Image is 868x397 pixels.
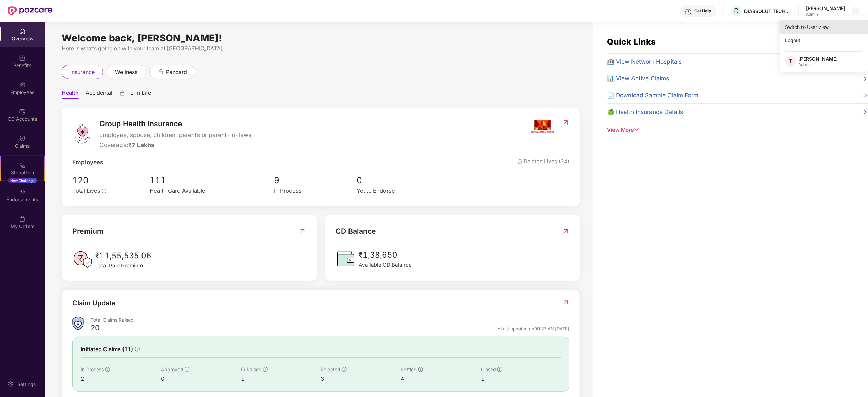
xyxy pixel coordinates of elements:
[150,187,274,195] div: Health Card Available
[1,169,44,176] div: Stepathon
[562,119,569,126] img: RedirectIcon
[95,262,151,270] span: Total Paid Premium
[562,226,569,237] img: RedirectIcon
[81,345,133,354] span: Initiated Claims (11)
[62,35,580,41] div: Welcome back, [PERSON_NAME]!
[789,57,792,65] span: T
[127,89,151,99] span: Term Life
[799,62,838,68] div: Admin
[70,68,95,76] span: insurance
[8,178,37,183] div: New Challenge
[299,226,306,237] img: RedirectIcon
[72,317,84,330] img: ClaimsSummaryIcon
[336,226,376,237] span: CD Balance
[241,366,262,372] span: IR Raised
[105,367,110,372] span: info-circle
[99,140,251,149] div: Coverage:
[481,366,496,372] span: Closed
[357,174,440,187] span: 0
[115,68,137,76] span: wellness
[99,118,251,129] span: Group Health Insurance
[607,126,868,134] div: View More
[19,135,26,142] img: svg+xml;base64,PHN2ZyBpZD0iQ2xhaW0iIHhtbG5zPSJodHRwOi8vd3d3LnczLm9yZy8yMDAwL3N2ZyIgd2lkdGg9IjIwIi...
[72,124,93,144] img: logo
[166,68,187,76] span: pazcard
[150,174,274,187] span: 111
[321,366,341,372] span: Rejected
[321,375,401,383] div: 3
[806,12,846,17] div: Admin
[336,249,356,269] img: CDBalanceIcon
[497,367,502,372] span: info-circle
[62,44,580,53] div: Here is what’s going on with your team at [GEOGRAPHIC_DATA]
[607,37,656,47] span: Quick Links
[274,187,357,195] div: In Process
[19,108,26,115] img: svg+xml;base64,PHN2ZyBpZD0iQ0RfQWNjb3VudHMiIGRhdGEtbmFtZT0iQ0QgQWNjb3VudHMiIHhtbG5zPSJodHRwOi8vd3...
[95,249,151,261] span: ₹11,55,535.06
[862,75,868,83] span: right
[780,20,868,34] div: Switch to User view
[19,215,26,222] img: svg+xml;base64,PHN2ZyBpZD0iTXlfT3JkZXJzIiBkYXRhLW5hbWU9Ik15IE9yZGVycyIgeG1sbnM9Imh0dHA6Ly93d3cudz...
[518,157,569,167] span: Deleted Lives (24)
[359,249,412,261] span: ₹1,38,650
[161,366,183,372] span: Approved
[161,375,241,383] div: 0
[19,189,26,195] img: svg+xml;base64,PHN2ZyBpZD0iRW5kb3JzZW1lbnRzIiB4bWxucz0iaHR0cDovL3d3dy53My5vcmcvMjAwMC9zdmciIHdpZH...
[418,367,423,372] span: info-circle
[634,127,639,132] span: down
[102,189,106,193] span: info-circle
[15,381,38,388] div: Settings
[119,90,125,96] div: animation
[72,249,93,270] img: PaidPremiumIcon
[734,7,739,15] span: D
[72,298,116,308] div: Claim Update
[607,107,683,116] span: 🍏 Health Insurance Details
[99,130,251,139] span: Employee, spouse, children, parents or parent-in-laws
[19,28,26,35] img: svg+xml;base64,PHN2ZyBpZD0iSG9tZSIgeG1sbnM9Imh0dHA6Ly93d3cudzMub3JnLzIwMDAvc3ZnIiB3aWR0aD0iMjAiIG...
[263,367,268,372] span: info-circle
[72,187,100,194] span: Total Lives
[135,347,140,352] span: info-circle
[357,187,440,195] div: Yet to Endorse
[241,375,321,383] div: 1
[7,381,14,388] img: svg+xml;base64,PHN2ZyBpZD0iU2V0dGluZy0yMHgyMCIgeG1sbnM9Imh0dHA6Ly93d3cudzMub3JnLzIwMDAvc3ZnIiB3aW...
[607,74,669,83] span: 📊 View Active Claims
[530,118,555,135] img: insurerIcon
[185,367,189,372] span: info-circle
[342,367,347,372] span: info-circle
[562,299,569,305] img: RedirectIcon
[8,6,52,15] img: New Pazcare Logo
[19,162,26,169] img: svg+xml;base64,PHN2ZyB4bWxucz0iaHR0cDovL3d3dy53My5vcmcvMjAwMC9zdmciIHdpZHRoPSIyMSIgaGVpZ2h0PSIyMC...
[862,109,868,116] span: right
[401,375,481,383] div: 4
[498,326,569,332] div: *Last updated on 09:27 AM[DATE]
[481,375,561,383] div: 1
[695,8,711,14] div: Get Help
[62,89,79,99] span: Health
[86,89,112,99] span: Accidental
[853,8,858,14] img: svg+xml;base64,PHN2ZyBpZD0iRHJvcGRvd24tMzJ4MzIiIHhtbG5zPSJodHRwOi8vd3d3LnczLm9yZy8yMDAwL3N2ZyIgd2...
[862,92,868,100] span: right
[799,56,838,62] div: [PERSON_NAME]
[359,261,412,269] span: Available CD Balance
[607,91,698,100] span: 📄 Download Sample Claim Form
[91,317,569,323] div: Total Claims Raised
[81,366,104,372] span: In Process
[72,226,103,237] span: Premium
[72,157,103,167] span: Employees
[128,141,154,148] span: ₹7 Lakhs
[72,174,134,187] span: 120
[685,8,692,15] img: svg+xml;base64,PHN2ZyBpZD0iSGVscC0zMngzMiIgeG1sbnM9Imh0dHA6Ly93d3cudzMub3JnLzIwMDAvc3ZnIiB3aWR0aD...
[19,81,26,88] img: svg+xml;base64,PHN2ZyBpZD0iRW1wbG95ZWVzIiB4bWxucz0iaHR0cDovL3d3dy53My5vcmcvMjAwMC9zdmciIHdpZHRoPS...
[91,323,100,335] div: 20
[81,375,161,383] div: 2
[158,69,164,75] div: animation
[19,55,26,61] img: svg+xml;base64,PHN2ZyBpZD0iQmVuZWZpdHMiIHhtbG5zPSJodHRwOi8vd3d3LnczLm9yZy8yMDAwL3N2ZyIgd2lkdGg9Ij...
[401,366,417,372] span: Settled
[744,8,792,14] div: DIABSOLUT TECHNOLOGY PRIVATE LIMITED
[607,57,682,66] span: 🏥 View Network Hospitals
[274,174,357,187] span: 9
[518,159,522,164] img: deleteIcon
[806,5,846,12] div: [PERSON_NAME]
[780,34,868,47] div: Logout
